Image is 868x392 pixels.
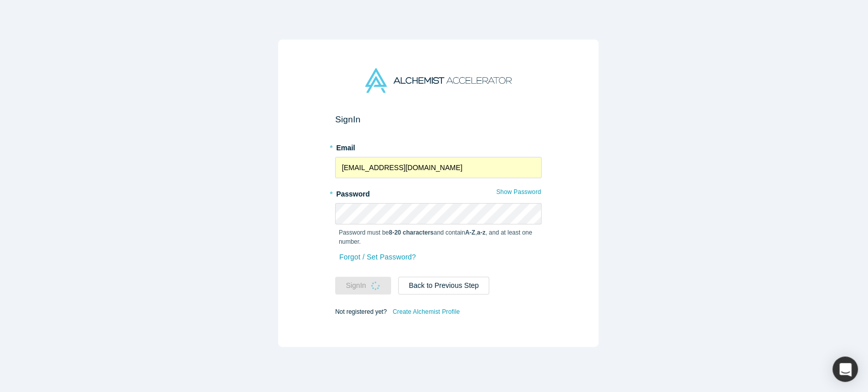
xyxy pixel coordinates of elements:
[496,185,542,199] button: Show Password
[365,68,512,93] img: Alchemist Accelerator Logo
[335,277,391,295] button: SignIn
[477,229,486,236] strong: a-z
[339,228,538,246] p: Password must be and contain , , and at least one number.
[392,305,460,318] a: Create Alchemist Profile
[465,229,475,236] strong: A-Z
[398,277,490,295] button: Back to Previous Step
[389,229,434,236] strong: 8-20 characters
[335,308,386,315] span: Not registered yet?
[339,248,416,266] a: Forgot / Set Password?
[335,114,542,125] h2: Sign In
[335,185,542,200] label: Password
[335,139,542,153] label: Email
